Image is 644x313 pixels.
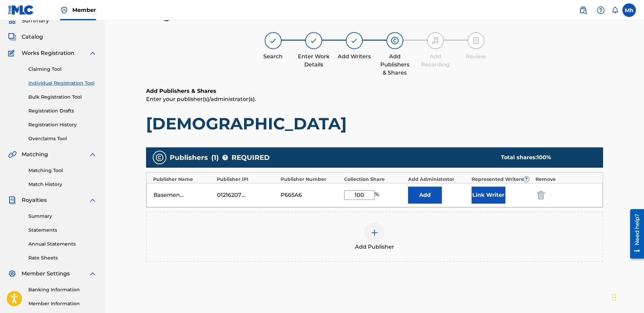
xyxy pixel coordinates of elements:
[89,49,97,57] img: expand
[269,37,277,45] img: step indicator icon for Search
[28,167,97,174] a: Matching Tool
[217,176,277,183] div: Publisher IPI
[28,254,97,262] a: Rate Sheets
[28,107,97,114] a: Registration Drafts
[28,93,97,101] a: Bulk Registration Tool
[281,176,341,183] div: Publisher Number
[459,53,493,61] div: Review
[22,33,43,41] span: Catalog
[472,187,505,204] button: Link Writer
[355,243,394,251] span: Add Publisher
[22,150,48,159] span: Matching
[8,270,16,278] img: Member Settings
[28,300,97,307] a: Member Information
[156,153,164,162] img: publishers
[22,17,49,25] span: Summary
[153,176,214,183] div: Publisher Name
[89,196,97,204] img: expand
[8,17,16,25] img: Summary
[8,49,17,57] img: Works Registration
[28,241,97,248] a: Annual Statements
[146,113,603,134] h1: [DEMOGRAPHIC_DATA]
[28,213,97,220] a: Summary
[222,155,228,160] span: ?
[89,150,97,159] img: expand
[537,154,551,161] span: 100 %
[72,6,96,14] span: Member
[28,121,97,128] a: Registration History
[170,152,208,163] span: Publishers
[28,66,97,73] a: Claiming Tool
[501,153,590,162] div: Total shares:
[472,176,532,183] div: Represented Writers
[419,53,452,69] div: Add Recording
[612,7,618,14] div: Notifications
[89,270,97,278] img: expand
[576,3,590,17] a: Public Search
[597,6,605,14] img: help
[375,190,381,200] span: %
[622,3,636,17] div: User Menu
[391,37,399,45] img: step indicator icon for Add Publishers & Shares
[371,229,379,237] img: add
[310,37,318,45] img: step indicator icon for Enter Work Details
[28,181,97,188] a: Match History
[28,227,97,234] a: Statements
[297,53,331,69] div: Enter Work Details
[612,287,616,308] div: Drag
[344,176,405,183] div: Collection Share
[535,176,596,183] div: Remove
[8,5,34,15] img: MLC Logo
[60,6,68,14] img: Top Rightsholder
[579,6,587,14] img: search
[472,37,480,45] img: step indicator icon for Review
[8,17,49,25] a: SummarySummary
[256,53,290,61] div: Search
[8,33,43,41] a: CatalogCatalog
[610,280,644,313] iframe: Chat Widget
[594,3,607,17] div: Help
[146,95,603,103] p: Enter your publisher(s)/administrator(s).
[28,80,97,87] a: Individual Registration Tool
[350,37,358,45] img: step indicator icon for Add Writers
[22,270,70,278] span: Member Settings
[8,33,16,41] img: Catalog
[211,152,219,163] span: ( 1 )
[537,191,545,199] img: 12a2ab48e56ec057fbd8.svg
[625,207,644,261] iframe: Resource Center
[378,53,412,77] div: Add Publishers & Shares
[408,176,469,183] div: Add Administrator
[8,196,16,204] img: Royalties
[337,53,371,61] div: Add Writers
[408,187,442,204] button: Add
[524,176,529,182] span: ?
[28,286,97,293] a: Banking Information
[8,150,17,159] img: Matching
[146,87,603,95] h6: Add Publishers & Shares
[431,37,439,45] img: step indicator icon for Add Recording
[22,49,74,57] span: Works Registration
[232,152,270,163] span: REQUIRED
[22,196,47,204] span: Royalties
[28,135,97,142] a: Overclaims Tool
